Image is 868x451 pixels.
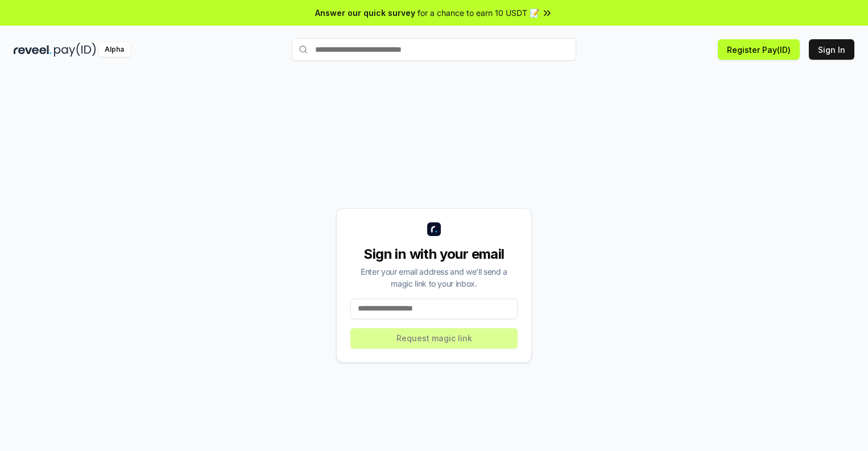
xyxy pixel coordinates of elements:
div: Sign in with your email [350,245,518,263]
span: Answer our quick survey [315,7,415,19]
img: reveel_dark [14,43,52,57]
div: Alpha [98,43,130,57]
button: Register Pay(ID) [718,39,800,60]
span: for a chance to earn 10 USDT 📝 [418,7,539,19]
img: logo_small [427,222,441,236]
div: Enter your email address and we’ll send a magic link to your inbox. [350,266,518,289]
img: pay_id [54,43,96,57]
button: Sign In [809,39,854,60]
